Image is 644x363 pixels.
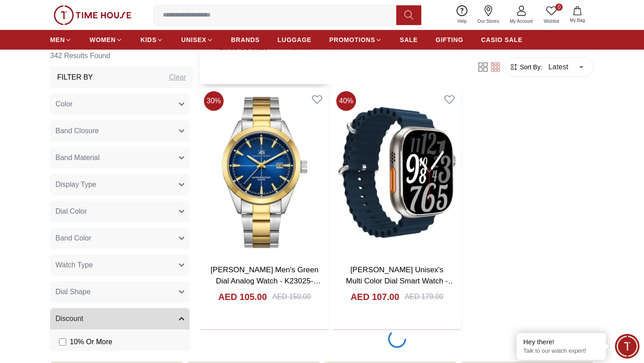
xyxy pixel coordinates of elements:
[454,18,470,25] span: Help
[555,4,563,11] span: 0
[272,291,311,302] div: AED 150.00
[436,32,463,48] a: GIFTING
[55,313,83,324] span: Discount
[474,18,503,25] span: Our Stores
[50,308,190,329] button: Discount
[54,5,131,25] img: ...
[540,18,563,25] span: Wishlist
[615,334,640,359] div: Chat Widget
[333,88,461,257] img: Kenneth Scott Unisex's Multi Color Dial Smart Watch - KULMX-SSNBC
[231,32,260,48] a: BRANDS
[50,174,190,195] button: Display Type
[481,35,523,44] span: CASIO SALE
[55,99,72,110] span: Color
[400,35,418,44] span: SALE
[218,291,267,303] h4: AED 105.00
[55,206,87,217] span: Dial Color
[351,291,399,303] h4: AED 107.00
[55,287,90,297] span: Dial Shape
[55,179,96,190] span: Display Type
[436,35,463,44] span: GIFTING
[55,260,93,270] span: Watch Type
[506,18,537,25] span: My Account
[140,35,157,44] span: KIDS
[523,338,599,346] div: Hey there!
[50,32,72,48] a: MEN
[55,233,91,244] span: Band Color
[346,266,456,297] a: [PERSON_NAME] Unisex's Multi Color Dial Smart Watch - KULMX-SSNBC
[50,147,190,169] button: Band Material
[89,35,116,44] span: WOMEN
[329,32,382,48] a: PROMOTIONS
[55,152,100,163] span: Band Material
[278,32,312,48] a: LUGGAGE
[400,32,418,48] a: SALE
[231,35,260,44] span: BRANDS
[70,337,112,347] span: 10 % Or More
[518,63,542,72] span: Sort By:
[181,32,213,48] a: UNISEX
[564,4,590,25] button: My Bag
[405,291,443,302] div: AED 179.00
[50,281,190,303] button: Dial Shape
[50,93,190,115] button: Color
[50,45,193,67] h6: 342 Results Found
[50,35,65,44] span: MEN
[181,35,206,44] span: UNISEX
[336,91,356,111] span: 40 %
[523,347,599,355] p: Talk to our watch expert!
[200,88,329,257] img: Kenneth Scott Men's Green Dial Analog Watch - K23025-SBSH
[509,63,542,72] button: Sort By:
[542,55,590,80] div: Latest
[169,72,186,83] div: Clear
[538,4,564,26] a: 0Wishlist
[211,266,321,297] a: [PERSON_NAME] Men's Green Dial Analog Watch - K23025-SBSH
[55,126,99,136] span: Band Closure
[57,72,93,83] h3: Filter By
[140,32,163,48] a: KIDS
[278,35,312,44] span: LUGGAGE
[481,32,523,48] a: CASIO SALE
[329,35,375,44] span: PROMOTIONS
[50,201,190,222] button: Dial Color
[50,228,190,249] button: Band Color
[89,32,123,48] a: WOMEN
[452,4,472,26] a: Help
[204,91,224,111] span: 30 %
[566,17,589,24] span: My Bag
[59,338,66,346] input: 10% Or More
[50,120,190,142] button: Band Closure
[50,254,190,276] button: Watch Type
[472,4,504,26] a: Our Stores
